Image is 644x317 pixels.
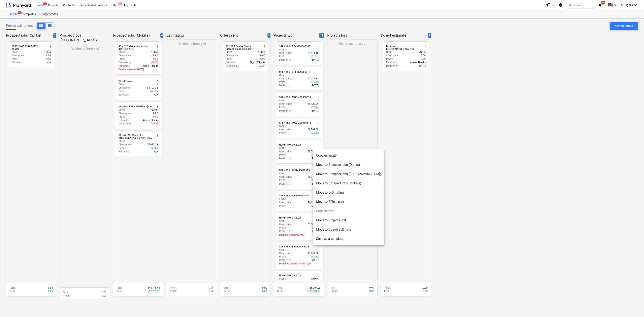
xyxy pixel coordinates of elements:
iframe: Chat Widget [624,298,644,317]
li: Move to Prospect jobs ([GEOGRAPHIC_DATA]) [313,169,384,179]
li: Move to Do not estimate [313,225,384,234]
li: Move to Offers sent [313,197,384,206]
li: Move to Prospect jobs (Mobilie) [313,179,384,188]
li: Move to Prospect jobs (Optika) [313,160,384,169]
li: Save as a template [313,234,384,243]
li: Move to Projects lost [313,216,384,225]
li: Copy estimate [313,151,384,160]
li: Move to Estimating [313,188,384,197]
